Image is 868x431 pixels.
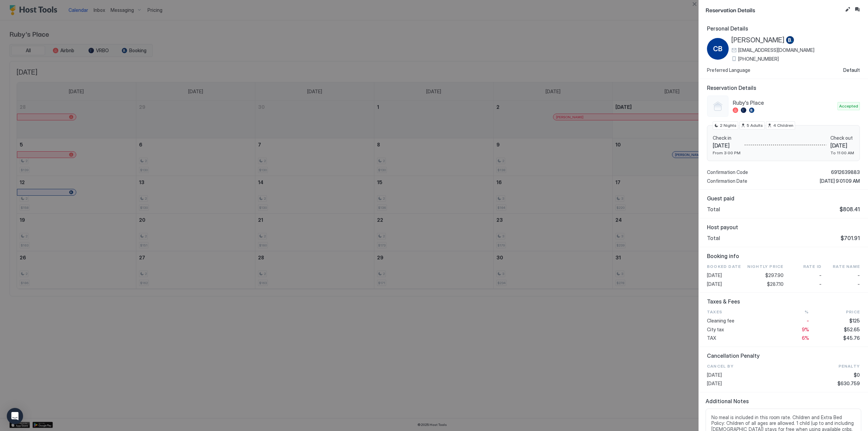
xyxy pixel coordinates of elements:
span: TAX [707,335,758,341]
span: $45.76 [843,335,860,341]
span: $701.91 [841,235,860,241]
span: Default [843,67,860,73]
span: City tax [707,327,758,333]
span: 6% [802,335,809,341]
span: CB [713,44,723,54]
span: [PERSON_NAME] [731,36,785,44]
span: [DATE] [707,372,784,378]
span: Nightly Price [747,263,784,270]
span: Total [707,206,720,213]
span: [EMAIL_ADDRESS][DOMAIN_NAME] [738,47,814,53]
span: Check in [713,135,741,141]
span: Host payout [707,224,860,231]
span: Taxes [707,309,758,315]
span: Taxes & Fees [707,298,860,305]
span: - [819,281,822,287]
span: Booked Date [707,263,745,270]
span: Additional Notes [706,398,861,405]
span: 6912639883 [831,169,860,175]
span: Preferred Language [707,67,750,73]
span: Reservation Details [707,84,860,91]
span: $297.90 [765,272,784,278]
span: Check out [830,135,854,141]
span: [DATE] [707,272,745,278]
span: - [807,318,809,324]
span: 9% [802,327,809,333]
span: Price [846,309,860,315]
span: Penalty [839,363,860,369]
span: % [805,309,809,315]
span: $630.759 [837,380,860,387]
span: [DATE] 9:01:09 AM [820,178,860,184]
span: Confirmation Code [707,169,748,175]
span: Confirmation Date [707,178,747,184]
span: $125 [849,318,860,324]
span: To 11:00 AM [830,150,854,155]
span: 4 Children [773,122,793,129]
span: - [819,272,822,278]
span: Ruby's Place [733,99,835,106]
button: Inbox [853,5,861,14]
span: Personal Details [707,25,860,32]
span: Cleaning fee [707,318,758,324]
span: Rate Name [833,263,860,270]
span: CANCEL BY [707,363,784,369]
span: [DATE] [707,380,784,387]
span: Accepted [839,103,858,109]
span: Total [707,235,720,241]
span: Cancellation Penalty [707,352,860,359]
span: $52.65 [844,327,860,333]
span: [DATE] [713,142,741,149]
span: - [857,281,860,287]
span: $0 [854,372,860,378]
span: 5 Adults [747,122,763,129]
span: Reservation Details [706,5,842,14]
span: $808.41 [840,206,860,213]
span: Rate ID [803,263,822,270]
span: - [857,272,860,278]
span: [DATE] [707,281,745,287]
span: $287.10 [767,281,784,287]
span: [DATE] [830,142,854,149]
span: [PHONE_NUMBER] [738,56,779,62]
span: Booking info [707,253,860,259]
span: From 3:00 PM [713,150,741,155]
div: Open Intercom Messenger [7,408,23,424]
span: Guest paid [707,195,860,202]
span: 2 Nights [720,122,736,129]
button: Edit reservation [844,5,852,14]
